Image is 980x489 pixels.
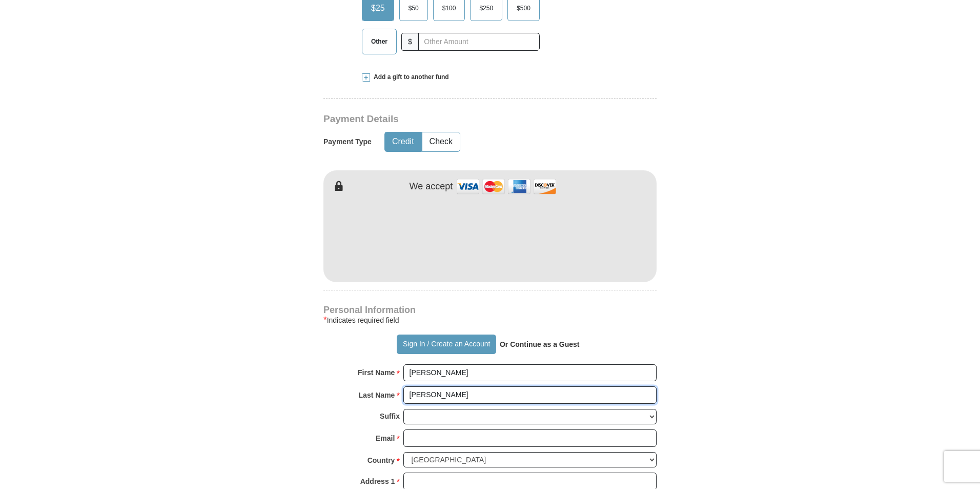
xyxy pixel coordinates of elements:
strong: Or Continue as a Guest [500,340,580,348]
button: Check [422,132,460,151]
input: Other Amount [418,33,540,51]
div: Indicates required field [323,314,657,326]
button: Sign In / Create an Account [397,335,496,354]
h4: Personal Information [323,306,657,314]
span: $100 [437,1,461,16]
span: $500 [512,1,536,16]
h4: We accept [410,181,453,192]
strong: First Name [358,365,395,380]
span: Add a gift to another fund [370,73,449,82]
strong: Country [367,453,395,467]
strong: Address 1 [360,474,395,488]
strong: Email [376,431,395,445]
img: credit cards accepted [455,175,558,198]
h5: Payment Type [323,138,372,146]
span: $250 [474,1,498,16]
button: Credit [385,132,421,151]
strong: Last Name [359,388,395,402]
span: $50 [403,1,424,16]
span: Other [366,34,393,49]
span: $25 [366,1,390,16]
strong: Suffix [380,409,400,423]
span: $ [401,33,419,51]
h3: Payment Details [323,113,585,125]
